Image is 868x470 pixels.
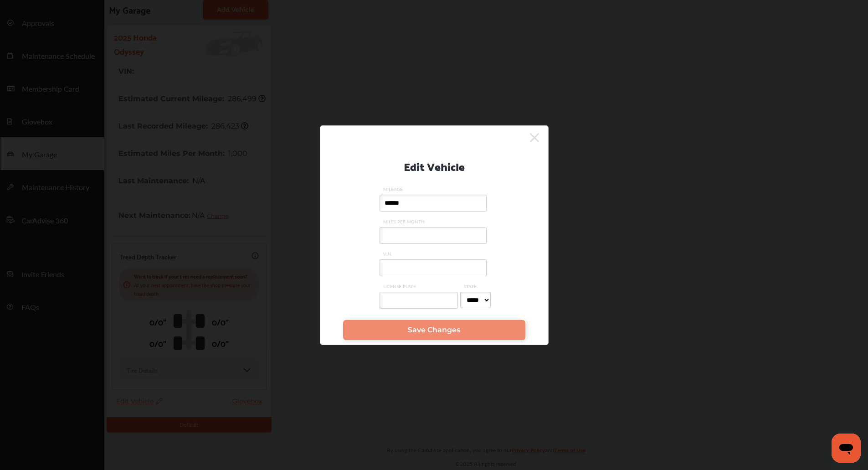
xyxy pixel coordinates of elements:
[380,251,489,257] span: VIN
[380,227,487,244] input: MILES PER MONTH
[380,195,487,212] input: MILEAGE
[380,283,460,289] span: LICENSE PLATE
[380,186,489,192] span: MILEAGE
[408,325,460,334] span: Save Changes
[460,283,493,289] span: STATE
[380,218,489,225] span: MILES PER MONTH
[460,292,491,308] select: STATE
[380,292,458,309] input: LICENSE PLATE
[380,259,487,276] input: VIN
[832,434,861,463] iframe: Button to launch messaging window
[404,156,465,175] p: Edit Vehicle
[343,320,525,340] a: Save Changes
